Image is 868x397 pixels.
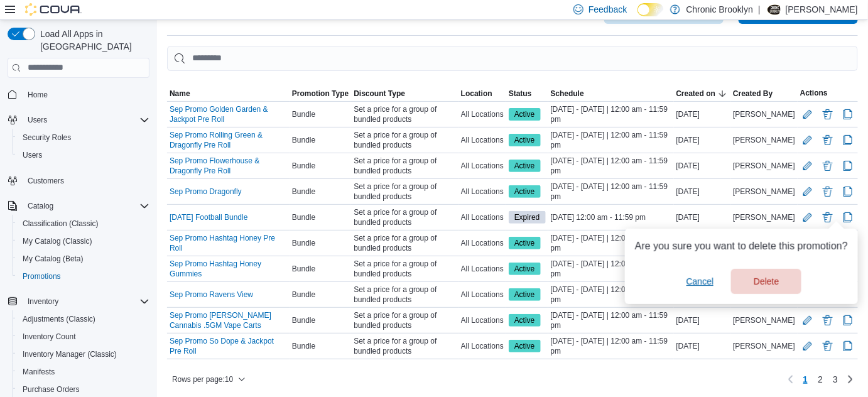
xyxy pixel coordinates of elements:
[674,339,731,354] div: [DATE]
[551,336,671,356] span: [DATE] - [DATE] | 12:00 am - 11:59 pm
[820,339,835,354] button: Delete Promotion
[820,313,835,328] button: Delete Promotion
[514,160,535,171] span: Active
[18,148,149,163] span: Users
[292,264,315,274] span: Bundle
[758,2,761,17] p: |
[292,341,315,351] span: Bundle
[23,236,92,246] span: My Catalog (Classic)
[23,112,149,128] span: Users
[292,290,315,300] span: Bundle
[506,86,548,101] button: Status
[351,179,458,204] div: Set a price for a group of bundled products
[840,184,855,199] button: Clone Promotion
[13,328,155,345] button: Inventory Count
[18,364,149,379] span: Manifests
[733,109,795,119] span: [PERSON_NAME]
[840,133,855,148] button: Clone Promotion
[800,88,828,98] span: Actions
[674,158,731,173] div: [DATE]
[828,369,843,389] a: Page 3 of 3
[170,89,190,99] span: Name
[674,313,731,328] div: [DATE]
[18,329,149,344] span: Inventory Count
[18,312,100,327] a: Adjustments (Classic)
[23,198,58,214] button: Catalog
[551,156,671,176] span: [DATE] - [DATE] | 12:00 am - 11:59 pm
[509,263,541,275] span: Active
[3,111,155,129] button: Users
[800,107,815,122] button: Edit Promotion
[28,296,58,307] span: Inventory
[18,216,149,231] span: Classification (Classic)
[509,340,541,352] span: Active
[733,89,773,99] span: Created By
[686,275,714,288] span: Cancel
[167,372,251,387] button: Rows per page:10
[28,115,47,125] span: Users
[23,173,149,188] span: Customers
[28,176,64,186] span: Customers
[23,294,149,309] span: Inventory
[840,339,855,354] button: Clone Promotion
[551,104,671,124] span: [DATE] - [DATE] | 12:00 am - 11:59 pm
[514,134,535,146] span: Active
[833,373,838,386] span: 3
[13,146,155,164] button: Users
[23,150,42,160] span: Users
[13,345,155,363] button: Inventory Manager (Classic)
[18,148,47,163] a: Users
[13,215,155,232] button: Classification (Classic)
[514,186,535,197] span: Active
[820,107,835,122] button: Delete Promotion
[820,158,835,173] button: Delete Promotion
[820,133,835,148] button: Delete Promotion
[800,184,815,199] button: Edit Promotion
[18,234,149,249] span: My Catalog (Classic)
[292,135,315,145] span: Bundle
[351,256,458,281] div: Set a price for a group of bundled products
[637,3,664,16] input: Dark Mode
[674,86,731,101] button: Created on
[23,314,95,324] span: Adjustments (Classic)
[3,293,155,310] button: Inventory
[798,369,843,389] ul: Pagination for table:
[13,310,155,328] button: Adjustments (Classic)
[843,372,858,387] a: Next page
[292,109,315,119] span: Bundle
[23,384,80,394] span: Purchase Orders
[514,340,535,352] span: Active
[551,212,646,222] span: [DATE] 12:00 am - 11:59 pm
[18,269,149,284] span: Promotions
[676,89,716,99] span: Created on
[170,233,287,253] a: Sep Promo Hashtag Honey Pre Roll
[551,259,671,279] span: [DATE] - [DATE] | 12:00 am - 11:59 pm
[170,130,287,150] a: Sep Promo Rolling Green & Dragonfly Pre Roll
[509,185,541,198] span: Active
[13,268,155,285] button: Promotions
[23,271,61,281] span: Promotions
[461,109,504,119] span: All Locations
[548,86,674,101] button: Schedule
[170,156,287,176] a: Sep Promo Flowerhouse & Dragonfly Pre Roll
[18,234,97,249] a: My Catalog (Classic)
[351,86,458,101] button: Discount Type
[461,161,504,171] span: All Locations
[13,250,155,268] button: My Catalog (Beta)
[840,210,855,225] button: Clone Promotion
[292,89,349,99] span: Promotion Type
[509,108,541,121] span: Active
[733,135,795,145] span: [PERSON_NAME]
[800,158,815,173] button: Edit Promotion
[23,112,52,128] button: Users
[754,275,779,288] span: Delete
[458,86,506,101] button: Location
[13,129,155,146] button: Security Roles
[18,347,149,362] span: Inventory Manager (Classic)
[551,89,584,99] span: Schedule
[635,239,848,254] p: Are you sure you want to delete this promotion?
[170,259,287,279] a: Sep Promo Hashtag Honey Gummies
[461,89,492,99] span: Location
[733,187,795,197] span: [PERSON_NAME]
[170,212,248,222] a: [DATE] Football Bundle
